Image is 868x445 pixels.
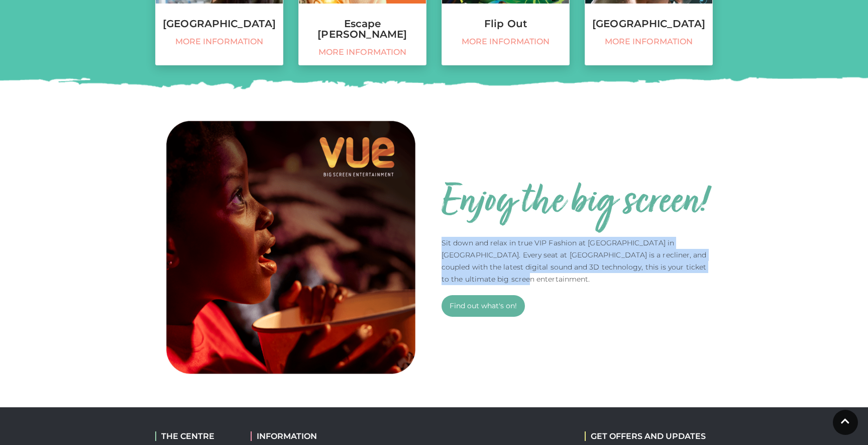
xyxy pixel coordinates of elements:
[585,431,706,441] h2: GET OFFERS AND UPDATES
[251,431,379,441] h2: INFORMATION
[447,37,564,47] span: More information
[299,19,426,40] h3: Escape [PERSON_NAME]
[161,37,278,47] span: More information
[590,37,707,47] span: More information
[442,19,569,29] h3: Flip Out
[442,179,708,227] h2: Enjoy the big screen!
[442,237,713,285] p: Sit down and relax in true VIP Fashion at [GEOGRAPHIC_DATA] in [GEOGRAPHIC_DATA]. Every seat at [...
[585,19,712,29] h3: [GEOGRAPHIC_DATA]
[155,431,236,441] h2: THE CENTRE
[442,295,525,317] a: Find out what's on!
[156,19,283,29] h3: [GEOGRAPHIC_DATA]
[155,112,426,383] img: Vue.png
[304,47,421,57] span: More information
